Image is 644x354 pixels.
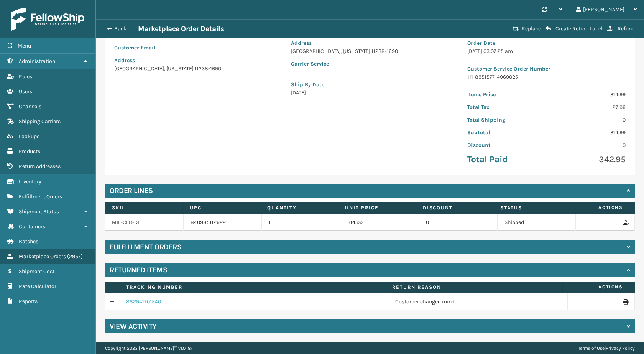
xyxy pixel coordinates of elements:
label: SKU [112,204,176,211]
p: Customer Email [114,44,273,52]
span: Products [19,148,40,155]
a: MIL-CFB-DL [112,219,140,226]
button: Refund [605,25,637,32]
p: Customer Service Order Number [467,65,626,73]
img: logo [11,8,84,31]
p: [GEOGRAPHIC_DATA] , [US_STATE] 11238-1690 [114,64,273,72]
p: 27.96 [551,103,626,111]
p: Order Date [467,39,626,47]
p: Total Shipping [467,116,542,124]
label: Status [500,204,564,211]
h4: Fulfillment Orders [110,242,181,252]
span: Users [19,88,32,95]
p: Copyright 2023 [PERSON_NAME]™ v 1.0.187 [105,342,193,354]
span: Rate Calculator [19,283,56,290]
p: - [291,68,449,76]
label: Tracking number [126,284,378,291]
h4: Order Lines [110,186,153,195]
p: Carrier Service [291,60,449,68]
span: Containers [19,223,45,230]
button: Create Return Label [543,25,605,32]
h4: Returned Items [110,265,167,275]
p: 0 [551,116,626,124]
span: Administration [19,58,55,64]
span: Fulfillment Orders [19,193,62,200]
td: 1 [262,214,340,231]
h4: View Activity [110,322,157,331]
a: 882941701540 [126,298,161,305]
p: [GEOGRAPHIC_DATA] , [US_STATE] 11238-1690 [291,47,449,55]
span: Marketplace Orders [19,253,66,260]
p: [DATE] [291,89,449,97]
span: Inventory [19,178,41,185]
p: Discount [467,141,542,149]
p: Items Price [467,91,542,99]
p: 0 [551,141,626,149]
span: Roles [19,73,32,80]
p: 314.99 [551,128,626,137]
label: Return Reason [392,284,555,291]
label: Quantity [267,204,331,211]
i: Refund Order Line [623,220,628,225]
span: Reports [19,298,38,305]
label: Unit Price [345,204,409,211]
p: [DATE] 03:07:25 am [467,47,626,55]
button: Back [103,25,138,32]
span: Actions [565,281,628,293]
p: Ship By Date [291,81,449,89]
a: Privacy Policy [606,346,635,351]
td: 840985112622 [184,214,262,231]
i: Create Return Label [545,26,551,32]
p: 111-8951577-4969025 [467,73,626,81]
p: Subtotal [467,128,542,137]
span: Return Addresses [19,163,61,170]
h3: Marketplace Order Details [138,24,224,33]
span: Channels [19,103,41,110]
span: Address [114,57,135,64]
span: Actions [573,201,628,214]
span: Menu [18,43,31,49]
span: Shipping Carriers [19,118,61,125]
a: Terms of Use [578,346,605,351]
div: | [578,342,635,354]
label: UPC [190,204,253,211]
p: Total Tax [467,103,542,111]
i: Print Return Label [623,299,628,305]
button: Replace [510,25,543,32]
p: Total Paid [467,154,542,165]
td: 314.99 [340,214,419,231]
span: Shipment Status [19,208,59,215]
p: 314.99 [551,91,626,99]
span: Lookups [19,133,39,140]
span: Address [291,40,312,46]
td: Customer changed mind [388,293,568,310]
i: Replace [513,26,519,31]
p: 342.95 [551,154,626,165]
span: ( 2957 ) [67,253,83,260]
td: Shipped [498,214,576,231]
td: 0 [419,214,498,231]
i: Refund [607,26,613,31]
span: Shipment Cost [19,268,54,275]
label: Discount [423,204,486,211]
span: Batches [19,238,38,245]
